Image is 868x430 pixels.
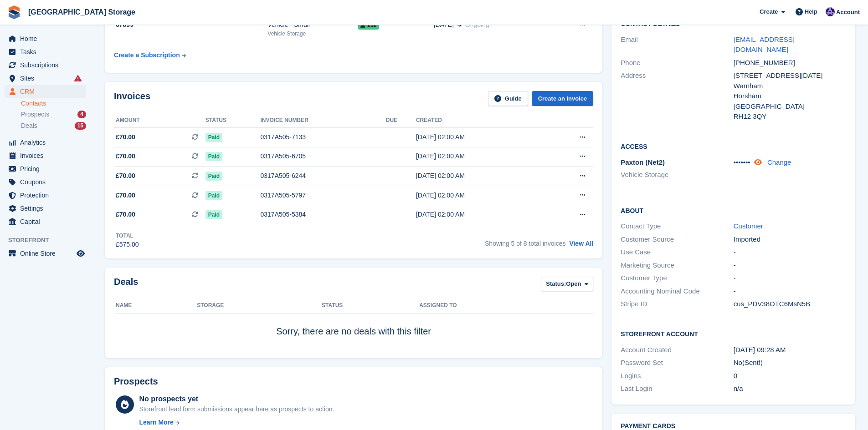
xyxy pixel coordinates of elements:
[114,277,138,293] h2: Deals
[116,210,135,219] span: £70.00
[386,113,416,128] th: Due
[734,81,846,91] div: Warnham
[114,91,150,106] h2: Invoices
[20,215,75,228] span: Capital
[621,170,733,180] li: Vehicle Storage
[267,30,358,38] div: Vehicle Storage
[114,51,180,60] div: Create a Subscription
[734,71,846,81] div: [STREET_ADDRESS][DATE]
[197,298,322,313] th: Storage
[5,215,86,228] a: menu
[116,152,135,161] span: £70.00
[205,113,261,128] th: Status
[734,111,846,122] div: RH12 3QY
[416,132,544,142] div: [DATE] 02:00 AM
[322,298,419,313] th: Status
[116,232,139,240] div: Total
[621,234,733,245] div: Customer Source
[434,20,454,30] span: [DATE]
[767,158,791,166] a: Change
[77,111,86,118] div: 4
[621,371,733,381] div: Logins
[267,20,358,30] div: Vehicle - Small
[621,286,733,297] div: Accounting Nominal Code
[485,240,565,247] span: Showing 5 of 8 total invoices
[21,121,86,131] a: Deals 15
[74,75,82,82] i: Smart entry sync failures have occurred
[260,113,385,128] th: Invoice number
[114,20,267,30] div: 67899
[276,326,431,336] span: Sorry, there are no deals with this filter
[260,132,385,142] div: 0317A505-7133
[5,32,86,45] a: menu
[621,384,733,394] div: Last Login
[205,172,222,181] span: Paid
[734,358,846,368] div: No
[7,5,21,19] img: stora-icon-8386f47178a22dfd0bd8f6a31ec36ba5ce8667c1dd55bd0f319d3a0aa187defe.svg
[621,329,846,338] h2: Storefront Account
[260,152,385,161] div: 0317A505-6705
[20,32,75,45] span: Home
[5,85,86,98] a: menu
[621,142,846,151] h2: Access
[5,202,86,215] a: menu
[416,171,544,181] div: [DATE] 02:00 AM
[5,59,86,71] a: menu
[114,376,158,387] h2: Prospects
[621,345,733,355] div: Account Created
[734,260,846,271] div: -
[621,260,733,271] div: Marketing Source
[20,162,75,175] span: Pricing
[621,247,733,258] div: Use Case
[734,345,846,355] div: [DATE] 09:28 AM
[566,279,581,288] span: Open
[75,248,86,259] a: Preview store
[734,101,846,112] div: [GEOGRAPHIC_DATA]
[20,247,75,260] span: Online Store
[8,236,91,245] span: Storefront
[734,247,846,258] div: -
[20,202,75,215] span: Settings
[20,136,75,149] span: Analytics
[621,299,733,309] div: Stripe ID
[621,423,846,430] h2: Payment cards
[5,176,86,188] a: menu
[488,91,528,106] a: Guide
[541,277,593,292] button: Status: Open
[205,210,222,219] span: Paid
[21,99,86,108] a: Contacts
[116,240,139,249] div: £575.00
[5,72,86,85] a: menu
[465,21,489,28] span: Ongoing
[734,299,846,309] div: cus_PDV38OTC6MsN5B
[621,273,733,283] div: Customer Type
[5,189,86,202] a: menu
[734,234,846,245] div: Imported
[734,158,750,166] span: •••••••
[205,133,222,142] span: Paid
[621,58,733,68] div: Phone
[116,132,135,142] span: £70.00
[416,152,544,161] div: [DATE] 02:00 AM
[805,7,817,16] span: Help
[260,210,385,219] div: 0317A505-5384
[21,110,86,119] a: Prospects 4
[25,5,139,20] a: [GEOGRAPHIC_DATA] Storage
[116,191,135,200] span: £70.00
[532,91,594,106] a: Create an Invoice
[621,158,665,166] span: Paxton (Net2)
[114,298,197,313] th: Name
[734,91,846,101] div: Horsham
[5,247,86,260] a: menu
[5,149,86,162] a: menu
[416,191,544,200] div: [DATE] 02:00 AM
[760,7,778,16] span: Create
[260,171,385,181] div: 0317A505-6244
[20,85,75,98] span: CRM
[139,405,334,414] div: Storefront lead form submissions appear here as prospects to action.
[20,189,75,202] span: Protection
[734,222,763,230] a: Customer
[621,221,733,232] div: Contact Type
[734,35,795,54] a: [EMAIL_ADDRESS][DOMAIN_NAME]
[5,162,86,175] a: menu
